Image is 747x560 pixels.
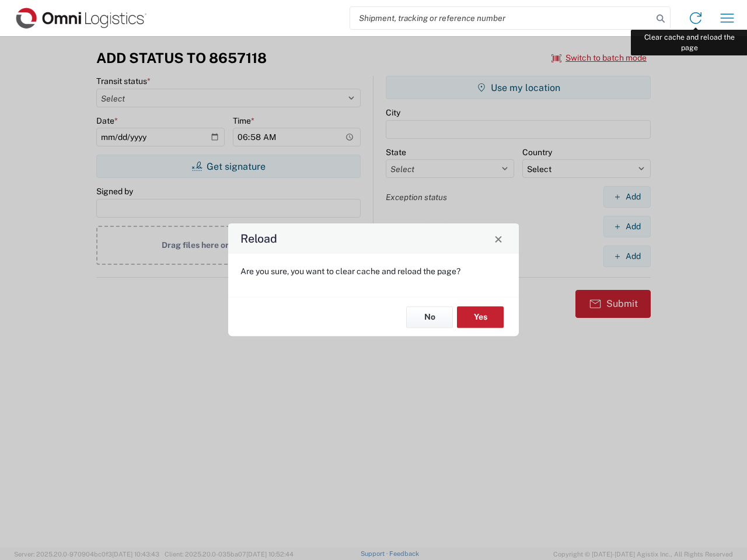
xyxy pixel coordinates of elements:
button: Close [490,230,507,247]
button: No [406,306,453,328]
h4: Reload [240,230,277,247]
input: Shipment, tracking or reference number [350,7,652,29]
p: Are you sure, you want to clear cache and reload the page? [240,266,507,276]
button: Yes [457,306,504,328]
